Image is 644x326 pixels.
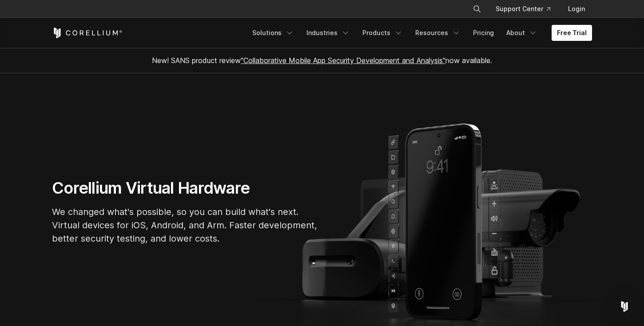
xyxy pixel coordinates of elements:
[247,25,592,41] div: Navigation Menu
[469,1,485,17] button: Search
[552,25,592,41] a: Free Trial
[489,1,557,17] a: Support Center
[52,178,318,198] h1: Corellium Virtual Hardware
[52,28,123,38] a: Corellium Home
[357,25,408,41] a: Products
[501,25,543,41] a: About
[410,25,466,41] a: Resources
[152,56,492,65] span: New! SANS product review now available.
[614,296,635,317] div: Open Intercom Messenger
[462,1,592,17] div: Navigation Menu
[561,1,592,17] a: Login
[52,205,318,245] p: We changed what's possible, so you can build what's next. Virtual devices for iOS, Android, and A...
[468,25,499,41] a: Pricing
[247,25,299,41] a: Solutions
[241,56,445,65] a: "Collaborative Mobile App Security Development and Analysis"
[301,25,355,41] a: Industries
